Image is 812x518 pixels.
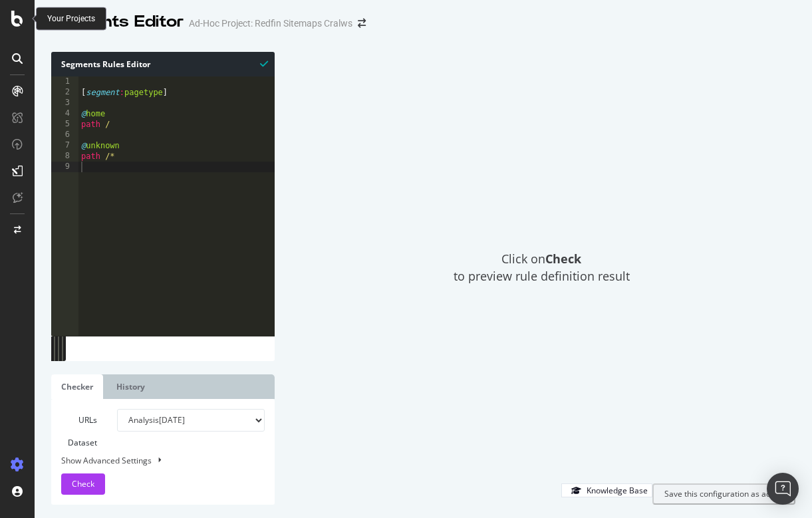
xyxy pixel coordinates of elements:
[51,52,275,76] div: Segments Rules Editor
[51,140,78,151] div: 7
[189,17,352,30] div: Ad-Hoc Project: Redfin Sitemaps Cralws
[358,19,366,28] div: arrow-right-arrow-left
[652,483,795,505] button: Save this configuration as active
[561,483,652,497] button: Knowledge Base
[51,108,78,119] div: 4
[51,454,255,467] div: Show Advanced Settings
[561,485,652,496] a: Knowledge Base
[51,87,78,98] div: 2
[260,57,268,70] span: Syntax is valid
[767,473,799,505] div: Open Intercom Messenger
[51,151,78,162] div: 8
[51,76,78,87] div: 1
[106,374,155,399] a: History
[61,473,105,495] button: Check
[454,251,630,285] span: Click on to preview rule definition result
[51,119,78,130] div: 5
[51,98,78,108] div: 3
[664,488,783,499] div: Save this configuration as active
[51,130,78,140] div: 6
[545,251,581,267] strong: Check
[587,485,648,496] div: Knowledge Base
[51,374,103,399] a: Checker
[51,162,78,172] div: 9
[51,409,107,454] label: URLs Dataset
[72,478,94,489] span: Check
[45,11,184,33] div: Segments Editor
[47,13,95,25] div: Your Projects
